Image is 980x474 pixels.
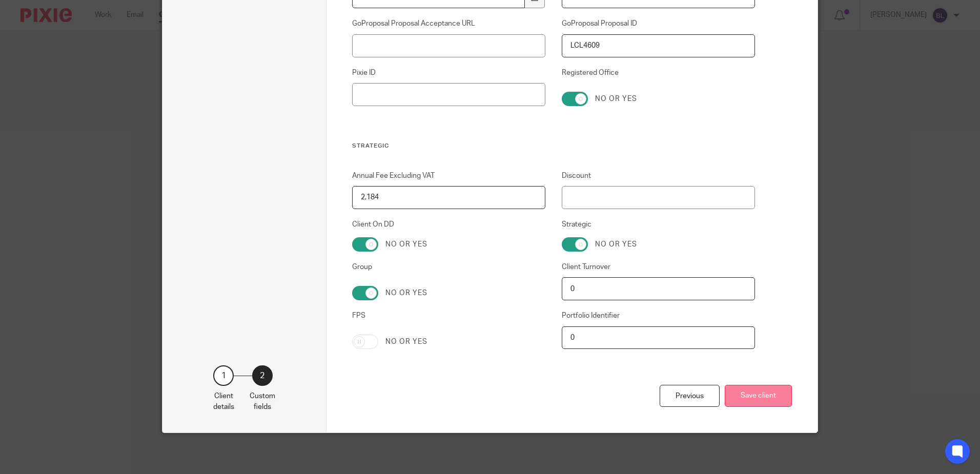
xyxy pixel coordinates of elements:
label: Annual Fee Excluding VAT [352,171,546,181]
div: 2 [252,365,273,386]
label: Registered Office [562,68,756,84]
label: No or yes [385,288,427,298]
p: Client details [213,391,234,412]
label: No or yes [385,239,427,250]
label: No or yes [385,337,427,347]
label: Group [352,262,546,278]
label: Discount [562,171,756,181]
p: Custom fields [250,391,275,412]
label: No or yes [595,239,637,250]
div: 1 [213,365,234,386]
div: Previous [660,385,720,407]
label: Client On DD [352,219,546,230]
label: Strategic [562,219,756,230]
h3: Strategic [352,142,756,150]
button: Save client [725,385,792,407]
label: GoProposal Proposal Acceptance URL [352,18,546,29]
label: FPS [352,311,546,327]
label: Portfolio Identifier [562,311,756,321]
label: No or yes [595,94,637,104]
label: Client Turnover [562,262,756,272]
label: GoProposal Proposal ID [562,18,756,29]
label: Pixie ID [352,68,546,78]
